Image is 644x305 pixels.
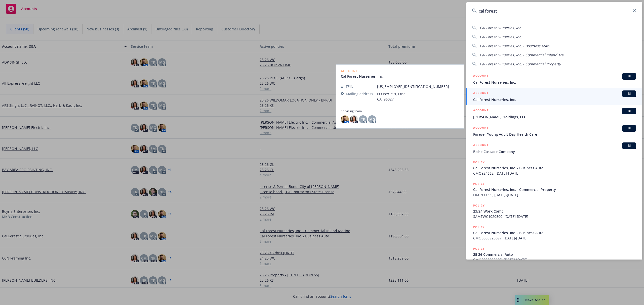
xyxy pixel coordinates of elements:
a: ACCOUNTBIForever Young Adult Day Health Care [466,122,642,140]
h5: ACCOUNT [473,142,489,148]
span: Forever Young Adult Day Health Care [473,132,636,137]
a: ACCOUNTBICal Forest Nurseries, Inc. [466,88,642,105]
span: Cal Forest Nurseries, Inc. [473,97,636,102]
h5: POLICY [473,203,485,208]
span: CMO5023925697, [DATE]-[DATE] [473,257,636,262]
input: Search... [466,2,642,20]
span: SAMTWC1020500, [DATE]-[DATE] [473,214,636,219]
a: POLICYCal Forest Nurseries, Inc. - Commercial PropertyFIM 300055, [DATE]-[DATE] [466,179,642,200]
a: POLICYCal Forest Nurseries, Inc. - Business AutoCMO924662, [DATE]-[DATE] [466,157,642,179]
span: Cal Forest Nurseries, Inc. - Business Auto [480,43,549,48]
h5: POLICY [473,225,485,230]
h5: ACCOUNT [473,73,489,79]
a: ACCOUNTBICal Forest Nurseries, Inc. [466,70,642,88]
span: Cal Forest Nurseries, Inc. [473,80,636,85]
span: Cal Forest Nurseries, Inc. - Commercial Property [480,62,561,66]
span: Cal Forest Nurseries, Inc. - Commercial Inland Ma [480,53,563,57]
span: BI [624,126,634,131]
span: CMO5003925697, [DATE]-[DATE] [473,235,636,241]
a: POLICY23/24 Work CompSAMTWC1020500, [DATE]-[DATE] [466,200,642,222]
span: BI [624,74,634,79]
h5: POLICY [473,160,485,165]
span: BI [624,143,634,148]
span: FIM 300055, [DATE]-[DATE] [473,192,636,197]
a: POLICY25 26 Commercial AutoCMO5023925697, [DATE]-[DATE] [466,243,642,265]
h5: POLICY [473,246,485,251]
span: 23/24 Work Comp [473,209,636,214]
span: Cal Forest Nurseries, Inc. [480,25,522,30]
span: 25 26 Commercial Auto [473,252,636,257]
h5: ACCOUNT [473,90,489,96]
span: Cal Forest Nurseries, Inc. - Commercial Property [473,187,636,192]
a: ACCOUNTBIBoise Cascade Company [466,140,642,157]
span: CMO924662, [DATE]-[DATE] [473,171,636,176]
h5: ACCOUNT [473,108,489,114]
span: Cal Forest Nurseries, Inc. - Business Auto [473,165,636,171]
span: Cal Forest Nurseries, Inc. [480,34,522,39]
span: BI [624,109,634,113]
h5: ACCOUNT [473,125,489,131]
a: ACCOUNTBI[PERSON_NAME] Holdings, LLC [466,105,642,122]
span: BI [624,91,634,96]
h5: POLICY [473,181,485,186]
span: [PERSON_NAME] Holdings, LLC [473,114,636,120]
a: POLICYCal Forest Nurseries, Inc. - Business AutoCMO5003925697, [DATE]-[DATE] [466,222,642,243]
span: Cal Forest Nurseries, Inc. - Business Auto [473,230,636,235]
span: Boise Cascade Company [473,149,636,154]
